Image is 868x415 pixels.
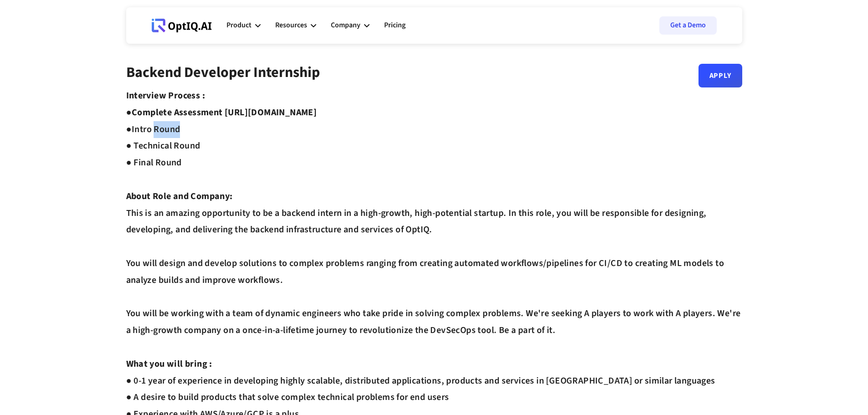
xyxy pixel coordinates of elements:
div: Product [226,12,261,39]
a: Pricing [384,12,406,39]
strong: What you will bring : [126,358,212,370]
div: Product [226,19,252,31]
strong: Complete Assessment [URL][DOMAIN_NAME] ● [126,106,317,136]
div: Company [331,12,370,39]
a: Webflow Homepage [152,12,212,39]
a: Get a Demo [659,16,717,35]
div: Company [331,19,360,31]
strong: About Role and Company: [126,190,233,203]
div: Webflow Homepage [152,32,152,32]
strong: Backend Developer Internship [126,62,320,83]
strong: Interview Process : [126,89,205,102]
div: Resources [275,19,307,31]
a: Apply [699,64,742,87]
div: Resources [275,12,316,39]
